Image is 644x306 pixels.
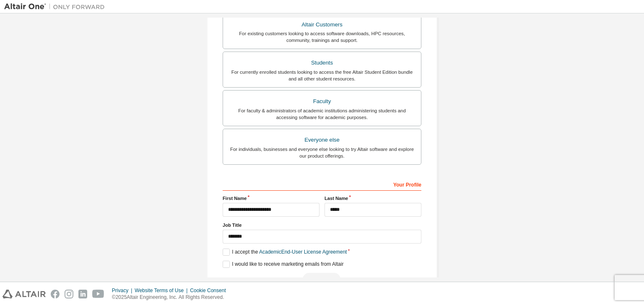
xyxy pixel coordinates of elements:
img: facebook.svg [51,290,60,298]
div: Provide a valid email to continue [223,273,421,285]
img: Altair One [4,3,109,11]
label: First Name [223,195,319,202]
label: I would like to receive marketing emails from Altair [223,261,343,268]
div: Students [228,57,416,69]
a: Academic End-User License Agreement [259,249,347,255]
img: linkedin.svg [78,290,87,298]
div: For existing customers looking to access software downloads, HPC resources, community, trainings ... [228,30,416,44]
p: © 2025 Altair Engineering, Inc. All Rights Reserved. [112,294,231,301]
img: altair_logo.svg [3,290,46,298]
div: For individuals, businesses and everyone else looking to try Altair software and explore our prod... [228,146,416,159]
label: Last Name [325,195,421,202]
div: For faculty & administrators of academic institutions administering students and accessing softwa... [228,107,416,121]
div: Faculty [228,96,416,107]
img: youtube.svg [92,290,104,298]
div: Privacy [112,287,135,294]
div: For currently enrolled students looking to access the free Altair Student Edition bundle and all ... [228,69,416,82]
img: instagram.svg [65,290,73,298]
div: Everyone else [228,134,416,146]
div: Cookie Consent [190,287,231,294]
div: Altair Customers [228,19,416,31]
div: Your Profile [223,177,421,191]
label: Job Title [223,222,421,228]
div: Website Terms of Use [135,287,190,294]
label: I accept the [223,249,347,256]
